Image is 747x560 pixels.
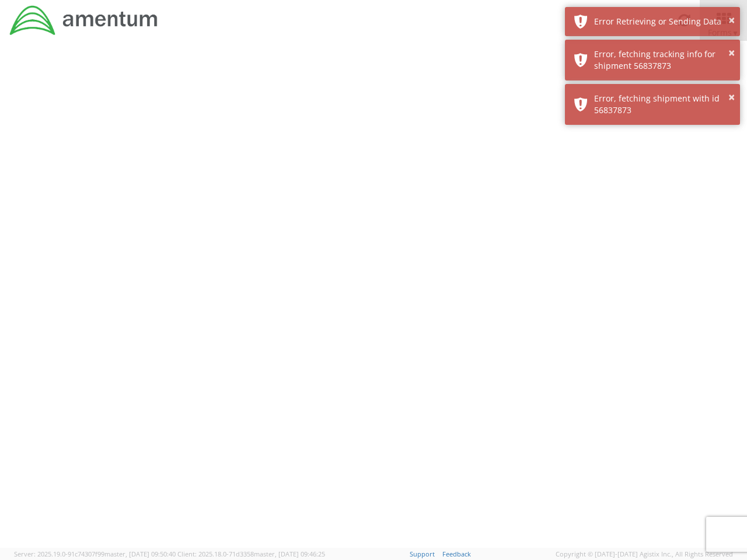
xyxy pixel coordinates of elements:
a: Feedback [442,549,471,558]
span: Client: 2025.18.0-71d3358 [177,549,325,558]
div: Error Retrieving or Sending Data [594,16,731,27]
span: master, [DATE] 09:50:40 [104,549,176,558]
span: Server: 2025.19.0-91c74307f99 [14,549,176,558]
button: × [728,89,735,106]
div: Error, fetching shipment with id 56837873 [594,93,731,116]
button: × [728,45,735,62]
div: Error, fetching tracking info for shipment 56837873 [594,48,731,72]
a: Support [410,549,435,558]
span: master, [DATE] 09:46:25 [254,549,325,558]
img: dyn-intl-logo-049831509241104b2a82.png [9,4,159,37]
span: Copyright © [DATE]-[DATE] Agistix Inc., All Rights Reserved [556,549,733,559]
button: × [728,12,735,29]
